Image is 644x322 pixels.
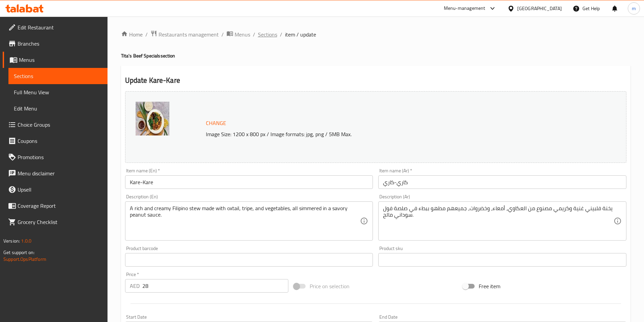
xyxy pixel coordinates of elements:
span: Price on selection [310,282,350,290]
span: Promotions [18,153,102,161]
span: Sections [14,72,102,80]
span: item / update [285,30,316,39]
a: Sections [258,30,277,39]
a: Sections [8,68,108,84]
a: Restaurants management [150,30,219,39]
input: Please enter product barcode [125,253,373,267]
p: Image Size: 1200 x 800 px / Image formats: jpg, png / 5MB Max. [203,130,564,138]
h4: Tita's Beef Specials section [121,52,630,59]
a: Menus [3,52,108,68]
span: Grocery Checklist [18,218,102,226]
span: Upsell [18,185,102,194]
a: Menu disclaimer [3,165,108,181]
span: Change [206,118,226,128]
a: Menus [226,30,250,39]
input: Enter name Ar [378,175,626,189]
span: Coverage Report [18,202,102,210]
span: Edit Menu [14,104,102,113]
span: 1.0.0 [21,237,31,245]
span: Version: [3,237,20,245]
nav: breadcrumb [121,30,630,39]
span: m [632,5,636,12]
input: Please enter price [142,279,289,293]
span: Coupons [18,137,102,145]
input: Please enter product sku [378,253,626,267]
a: Home [121,30,143,39]
a: Promotions [3,149,108,165]
a: Coupons [3,133,108,149]
span: Edit Restaurant [18,23,102,31]
li: / [145,30,148,39]
span: Restaurants management [159,30,219,39]
a: Coverage Report [3,198,108,214]
p: AED [130,282,140,290]
button: Change [203,116,229,130]
h2: Update Kare-Kare [125,75,626,85]
a: Grocery Checklist [3,214,108,230]
img: KAREKARE_638959409788308242.jpg [136,102,169,135]
span: Full Menu View [14,88,102,96]
div: [GEOGRAPHIC_DATA] [517,5,562,12]
a: Edit Restaurant [3,19,108,35]
li: / [280,30,282,39]
a: Edit Menu [8,100,108,117]
li: / [253,30,255,39]
li: / [221,30,224,39]
a: Support.OpsPlatform [3,255,46,264]
textarea: يخنة فلبيني غنية وكريمي مصنوع من العكاوي، أمعاء، وخضروات، جميعهم مطهو ببطء في صلصة فول سوداني مالح. [383,205,614,237]
a: Full Menu View [8,84,108,100]
span: Menus [19,56,102,64]
a: Branches [3,35,108,52]
span: Branches [18,40,102,48]
span: Menu disclaimer [18,169,102,177]
span: Menus [235,30,250,39]
textarea: A rich and creamy Filipino stew made with oxtail, tripe, and vegetables, all simmered in a savory... [130,205,360,237]
div: Menu-management [444,4,485,13]
span: Free item [479,282,500,290]
a: Choice Groups [3,117,108,133]
span: Get support on: [3,248,34,257]
input: Enter name En [125,175,373,189]
a: Upsell [3,181,108,198]
span: Choice Groups [18,121,102,129]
